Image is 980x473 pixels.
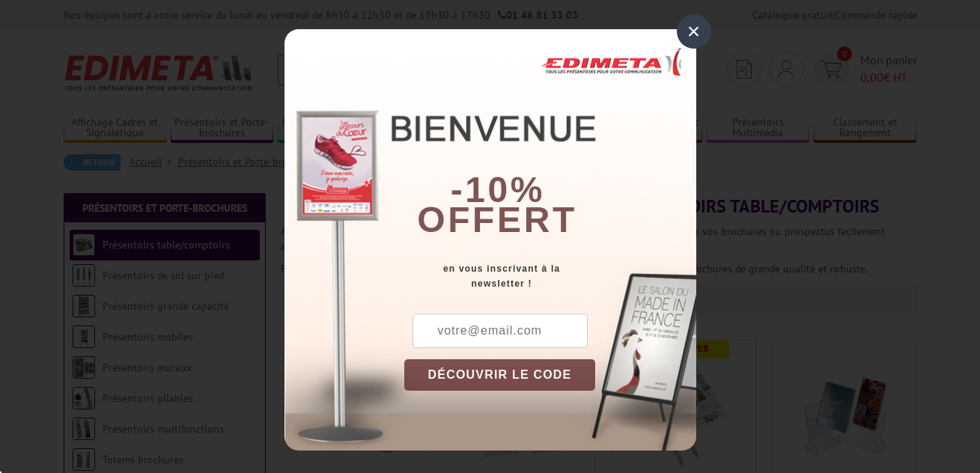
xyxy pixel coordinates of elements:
[451,170,545,210] b: -10%
[677,14,711,49] div: ×
[413,314,588,348] input: votre@email.com
[417,200,577,239] font: offert
[404,359,596,391] button: DÉCOUVRIR LE CODE
[404,261,696,291] div: en vous inscrivant à la newsletter !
